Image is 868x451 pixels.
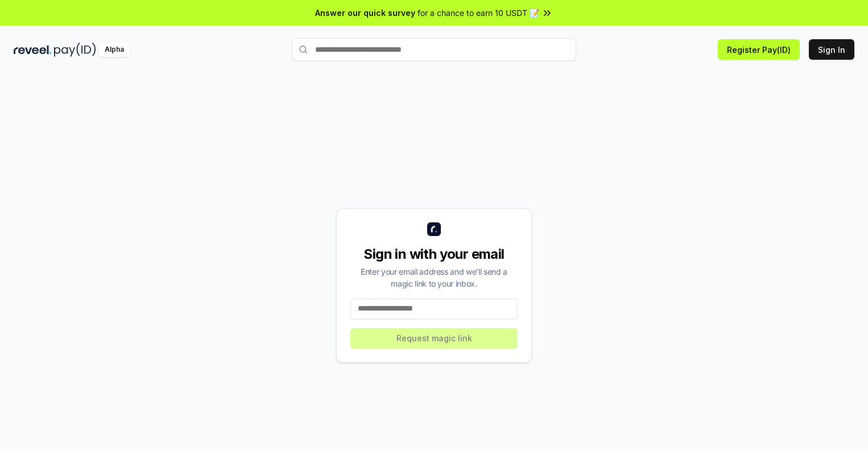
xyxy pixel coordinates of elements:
span: for a chance to earn 10 USDT 📝 [418,7,539,19]
div: Enter your email address and we’ll send a magic link to your inbox. [350,266,518,289]
button: Register Pay(ID) [718,39,800,60]
img: pay_id [54,43,96,57]
div: Sign in with your email [350,245,518,263]
div: Alpha [98,43,130,57]
span: Answer our quick survey [315,7,415,19]
img: logo_small [427,222,441,236]
button: Sign In [809,39,854,60]
img: reveel_dark [14,43,52,57]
